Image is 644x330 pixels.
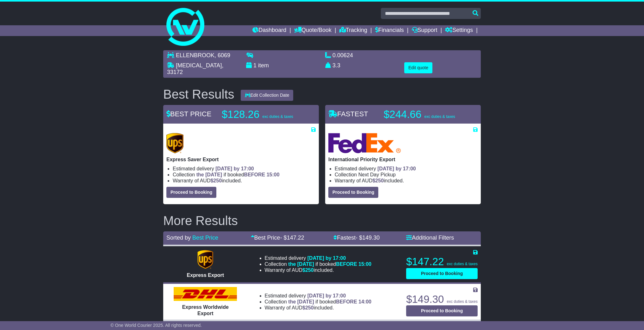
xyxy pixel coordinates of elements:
[328,156,478,162] p: International Priority Export
[287,235,304,241] span: 147.22
[305,267,314,273] span: 250
[166,156,316,162] p: Express Saver Export
[328,187,378,198] button: Proceed to Booking
[173,166,316,172] li: Estimated delivery
[362,235,380,241] span: 149.30
[358,172,396,177] span: Next Day Pickup
[335,172,478,178] li: Collection
[252,25,286,36] a: Dashboard
[213,178,222,183] span: 250
[173,178,316,184] li: Warranty of AUD included.
[335,166,478,172] li: Estimated delivery
[241,90,294,101] button: Edit Collection Date
[166,110,211,118] span: BEST PRICE
[214,52,230,58] span: , 6069
[305,305,314,310] span: 250
[333,235,380,241] a: Fastest- $149.30
[406,268,478,279] button: Proceed to Booking
[406,235,454,241] a: Additional Filters
[288,299,371,304] span: if booked
[288,261,371,267] span: if booked
[406,293,478,306] p: $149.30
[447,262,478,266] span: exc duties & taxes
[307,293,346,298] span: [DATE] by 17:00
[265,261,372,267] li: Collection
[424,114,455,119] span: exc duties & taxes
[280,235,304,241] span: - $
[288,299,314,304] span: the [DATE]
[328,110,368,118] span: FASTEST
[339,25,367,36] a: Tracking
[196,172,280,177] span: if booked
[166,235,191,241] span: Sorted by
[384,108,463,121] p: $244.66
[258,62,269,69] span: item
[265,255,372,261] li: Estimated delivery
[377,166,416,171] span: [DATE] by 17:00
[265,299,372,305] li: Collection
[445,25,473,36] a: Settings
[267,172,280,177] span: 15:00
[358,299,371,304] span: 14:00
[251,235,304,241] a: Best Price- $147.22
[210,178,222,183] span: $
[265,267,372,273] li: Warranty of AUD included.
[375,178,384,183] span: 250
[406,255,478,268] p: $147.22
[176,52,214,58] span: ELLENBROOK
[288,261,314,267] span: the [DATE]
[166,133,183,153] img: UPS (new): Express Saver Export
[174,287,237,301] img: DHL: Express Worldwide Export
[356,235,380,241] span: - $
[265,293,372,299] li: Estimated delivery
[215,166,254,171] span: [DATE] by 17:00
[336,261,357,267] span: BEFORE
[406,305,478,316] button: Proceed to Booking
[328,133,401,153] img: FedEx Express: International Priority Export
[335,178,478,184] li: Warranty of AUD included.
[110,323,202,328] span: © One World Courier 2025. All rights reserved.
[192,235,218,241] a: Best Price
[176,62,222,69] span: [MEDICAL_DATA]
[302,267,314,273] span: $
[163,214,481,228] h2: More Results
[160,87,238,101] div: Best Results
[244,172,265,177] span: BEFORE
[302,305,314,310] span: $
[222,108,301,121] p: $128.26
[358,261,371,267] span: 15:00
[294,25,331,36] a: Quote/Book
[265,305,372,311] li: Warranty of AUD included.
[372,178,384,183] span: $
[332,52,353,58] span: 0.00624
[447,299,478,304] span: exc duties & taxes
[197,250,213,269] img: UPS (new): Express Export
[262,114,293,119] span: exc duties & taxes
[196,172,222,177] span: the [DATE]
[336,299,357,304] span: BEFORE
[253,62,257,69] span: 1
[167,62,223,76] span: , 33172
[404,62,432,73] button: Edit quote
[173,172,316,178] li: Collection
[412,25,437,36] a: Support
[182,304,229,316] span: Express Worldwide Export
[375,25,404,36] a: Financials
[332,62,340,69] span: 3.3
[166,187,216,198] button: Proceed to Booking
[307,255,346,261] span: [DATE] by 17:00
[187,272,224,278] span: Express Export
